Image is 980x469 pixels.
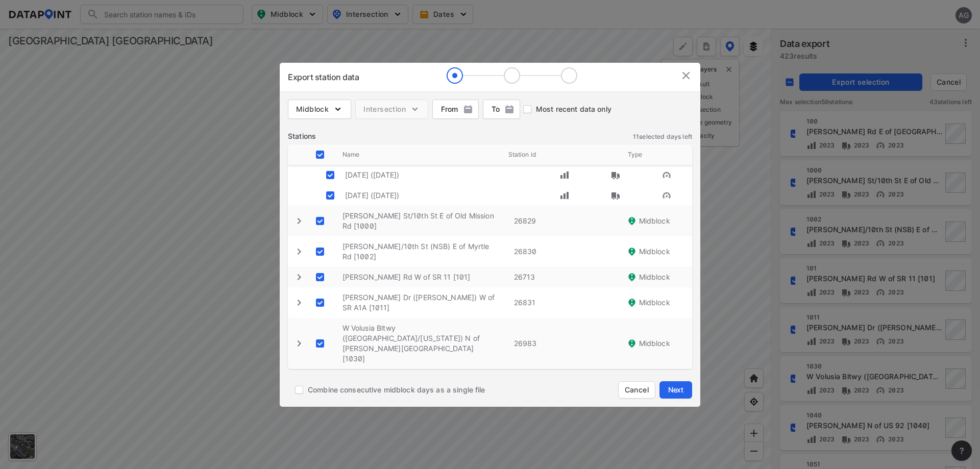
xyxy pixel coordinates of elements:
th: [DATE] ([DATE]) [345,165,539,185]
span: Midblock [639,272,670,282]
span: Midblock [296,104,343,114]
div: 26713 [506,267,619,287]
img: LX1kL0xfshq6bodlbhx3MTWm7tXVoNg+enytLahksfEwAAAAASUVORK5CYII= [610,190,621,201]
label: Stations [288,131,316,141]
img: J44BbogAAAAASUVORK5CYII= [627,298,637,308]
button: expand row [292,270,306,284]
span: Most recent data only [536,104,611,114]
div: Type [620,144,692,165]
img: LX1kL0xfshq6bodlbhx3MTWm7tXVoNg+enytLahksfEwAAAAASUVORK5CYII= [610,170,621,180]
button: Cancel [618,381,655,399]
span: Combine consecutive midblock days as a single file [308,385,485,395]
img: J44BbogAAAAASUVORK5CYII= [627,216,637,226]
img: IvGo9hDFjq0U70AQfCTEoVEAFwAAAAASUVORK5CYII= [680,69,692,82]
button: expand row [292,296,306,309]
span: Midblock [639,216,670,226]
button: Next [659,381,692,399]
div: [PERSON_NAME] Rd W of SR 11 [101] [334,267,506,287]
img: llR8THcIqJKT4tzxLABS9+Wy7j53VXW9jma2eUxb+zwI0ndL13UtNYW78bbi+NGFHop6vbg9+JxKXfH9kZPvL8syoHAAAAAEl... [447,67,577,84]
label: 11 selected days left [633,133,692,141]
img: zXKTHG75SmCTpzeATkOMbMjAxYFTnPvh7K8Q9YYMXBy4Bd2Bwe9xdUQUqRsak2SDbAAAAABJRU5ErkJggg== [559,170,570,180]
div: Export station data [288,71,359,83]
button: expand row [292,214,306,228]
table: purchases [321,165,692,206]
img: J44BbogAAAAASUVORK5CYII= [627,246,637,257]
img: png;base64,iVBORw0KGgoAAAANSUhEUgAAABQAAAAUCAYAAACNiR0NAAAACXBIWXMAAAsTAAALEwEAmpwYAAAAAXNSR0IArs... [504,104,514,114]
div: 26983 [506,333,619,354]
span: Midblock [639,298,670,308]
div: Name [334,144,500,165]
div: 26831 [506,292,619,313]
span: Cancel [625,385,649,395]
span: Midblock [639,246,670,257]
div: [PERSON_NAME] St/10th St E of Old Mission Rd [1000] [334,206,506,236]
img: png;base64,iVBORw0KGgoAAAANSUhEUgAAABQAAAAUCAYAAACNiR0NAAAACXBIWXMAAAsTAAALEwEAmpwYAAAAAXNSR0IArs... [463,104,473,114]
div: 26829 [506,211,619,231]
div: Station id [500,144,620,165]
img: J44BbogAAAAASUVORK5CYII= [627,272,637,282]
button: Midblock [288,100,351,119]
button: expand row [292,337,306,350]
span: Next [666,385,686,395]
button: expand row [292,245,306,258]
table: customized table [288,144,692,369]
div: [PERSON_NAME] Dr ([PERSON_NAME]) W of SR A1A [1011] [334,287,506,318]
div: [PERSON_NAME]/10th St (NSB) E of Myrtle Rd [1002] [334,236,506,267]
img: GNxwEyk3CsuCFAAAAAElFTkSuQmCC [661,170,672,180]
img: GNxwEyk3CsuCFAAAAAElFTkSuQmCC [661,190,672,201]
img: J44BbogAAAAASUVORK5CYII= [627,338,637,349]
span: Midblock [639,338,670,349]
div: 26830 [506,241,619,262]
img: zXKTHG75SmCTpzeATkOMbMjAxYFTnPvh7K8Q9YYMXBy4Bd2Bwe9xdUQUqRsak2SDbAAAAABJRU5ErkJggg== [559,190,570,201]
th: [DATE] ([DATE]) [345,185,539,206]
div: W Volusia Bltwy ([GEOGRAPHIC_DATA]/[US_STATE]) N of [PERSON_NAME][GEOGRAPHIC_DATA] [1030] [334,318,506,369]
img: 5YPKRKmlfpI5mqlR8AD95paCi+0kK1fRFDJSaMmawlwaeJcJwk9O2fotCW5ve9gAAAAASUVORK5CYII= [333,104,343,114]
